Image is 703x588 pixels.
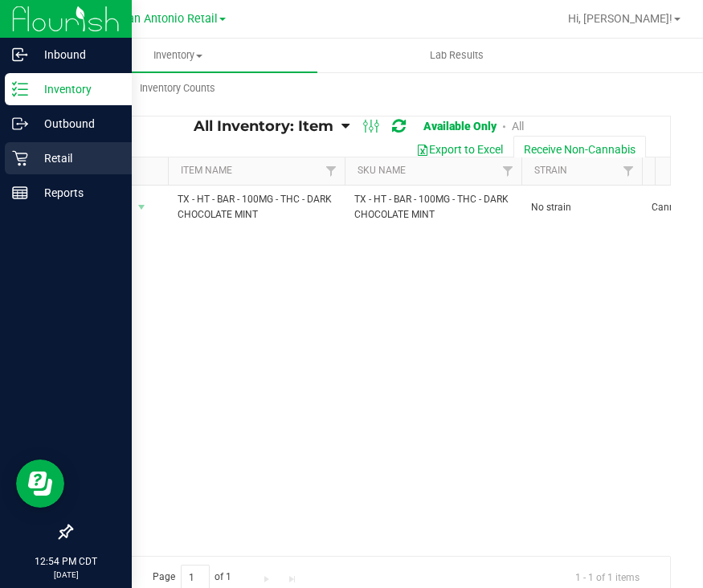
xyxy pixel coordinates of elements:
[12,47,28,63] inline-svg: Inbound
[181,165,232,176] a: Item Name
[12,81,28,97] inline-svg: Inventory
[28,80,125,99] p: Inventory
[406,136,513,163] button: Export to Excel
[7,569,125,581] p: [DATE]
[354,192,512,223] span: TX - HT - BAR - 100MG - THC - DARK CHOCOLATE MINT
[39,48,317,63] span: Inventory
[194,117,333,135] span: All Inventory: Item
[495,157,521,185] a: Filter
[39,71,317,105] a: Inventory Counts
[178,192,335,223] span: TX - HT - BAR - 100MG - THC - DARK CHOCOLATE MINT
[513,136,646,163] button: Receive Non-Cannabis
[28,114,125,133] p: Outbound
[318,157,345,185] a: Filter
[317,39,596,72] a: Lab Results
[39,39,317,72] a: Inventory
[28,183,125,202] p: Reports
[408,48,505,63] span: Lab Results
[615,157,642,185] a: Filter
[28,45,125,64] p: Inbound
[534,165,567,176] a: Strain
[512,120,524,133] a: All
[12,185,28,201] inline-svg: Reports
[531,200,632,215] span: No strain
[16,459,64,508] iframe: Resource center
[118,81,237,96] span: Inventory Counts
[28,149,125,168] p: Retail
[194,117,341,135] a: All Inventory: Item
[132,196,152,218] span: select
[568,12,672,25] span: Hi, [PERSON_NAME]!
[12,150,28,166] inline-svg: Retail
[423,120,497,133] a: Available Only
[7,554,125,569] p: 12:54 PM CDT
[103,12,218,26] span: TX San Antonio Retail
[358,165,406,176] a: SKU Name
[12,116,28,132] inline-svg: Outbound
